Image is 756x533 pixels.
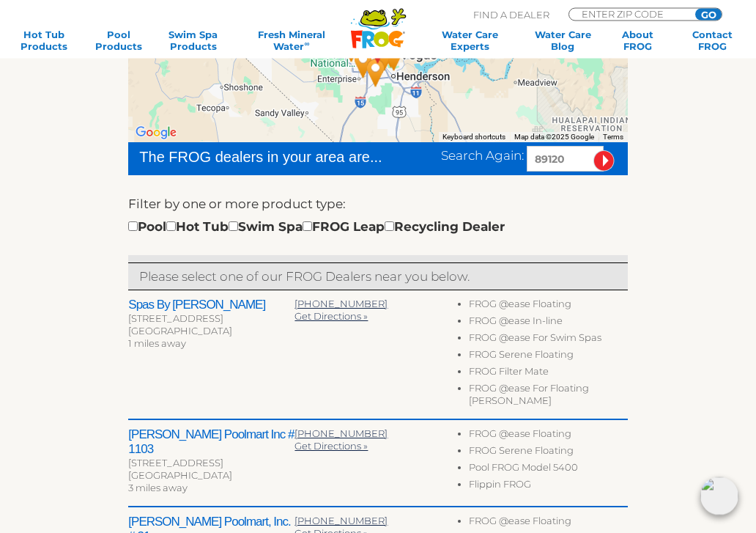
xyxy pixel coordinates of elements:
[593,151,615,172] input: Submit
[609,29,667,52] a: AboutFROG
[132,124,180,143] img: Google
[128,218,505,237] div: Pool Hot Tub Swim Spa FROG Leap Recycling Dealer
[469,298,628,315] li: FROG @ease Floating
[128,457,294,470] div: [STREET_ADDRESS]
[473,8,549,21] p: Find A Dealer
[294,298,388,310] a: [PHONE_NUMBER]
[514,133,594,141] span: Map data ©2025 Google
[442,133,505,143] button: Keyboard shortcuts
[423,29,517,52] a: Water CareExperts
[128,298,294,313] h2: Spas By [PERSON_NAME]
[128,428,294,457] h2: [PERSON_NAME] Poolmart Inc # 1103
[128,326,294,338] div: [GEOGRAPHIC_DATA]
[683,29,741,52] a: ContactFROG
[469,479,628,496] li: Flippin FROG
[441,149,524,163] span: Search Again:
[128,195,346,214] label: Filter by one or more product type:
[128,338,186,350] span: 1 miles away
[128,313,294,326] div: [STREET_ADDRESS]
[239,29,344,52] a: Fresh MineralWater∞
[695,9,722,21] input: GO
[132,124,180,143] a: Open this area in Google Maps (opens a new window)
[469,366,628,383] li: FROG Filter Mate
[353,48,399,99] div: Leslie's Poolmart, Inc. # 810 - 10 miles away.
[294,515,388,527] a: [PHONE_NUMBER]
[294,441,368,452] a: Get Directions »
[294,428,388,440] a: [PHONE_NUMBER]
[341,39,386,90] div: Leslie's Poolmart, Inc. # 554 - 8 miles away.
[469,349,628,366] li: FROG Serene Floating
[128,482,188,494] span: 3 miles away
[15,29,73,52] a: Hot TubProducts
[469,515,628,532] li: FROG @ease Floating
[128,470,294,482] div: [GEOGRAPHIC_DATA]
[294,311,368,323] a: Get Directions »
[469,428,628,445] li: FROG @ease Floating
[469,315,628,332] li: FROG @ease In-line
[139,268,616,287] p: Please select one of our FROG Dealers near you below.
[139,147,383,169] div: The FROG dealers in your area are...
[469,462,628,479] li: Pool FROG Model 5400
[469,445,628,462] li: FROG Serene Floating
[304,40,309,48] sup: ∞
[469,332,628,349] li: FROG @ease For Swim Spas
[603,133,623,141] a: Terms (opens in new tab)
[89,29,147,52] a: PoolProducts
[534,29,592,52] a: Water CareBlog
[164,29,222,52] a: Swim SpaProducts
[580,9,679,19] input: Zip Code Form
[469,383,628,412] li: FROG @ease For Floating [PERSON_NAME]
[700,477,738,515] img: openIcon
